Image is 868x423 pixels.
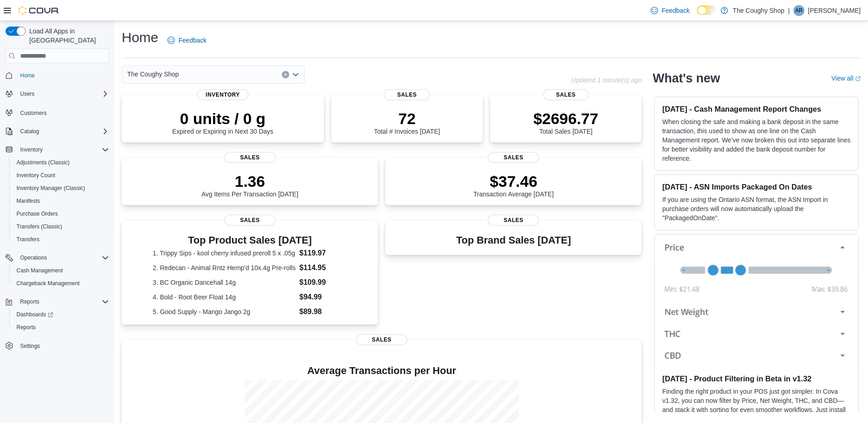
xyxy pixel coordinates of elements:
[9,264,113,277] button: Cash Management
[13,265,66,276] a: Cash Management
[127,69,179,80] span: The Coughy Shop
[384,89,430,100] span: Sales
[9,277,113,290] button: Chargeback Management
[16,70,38,81] a: Home
[16,341,43,352] a: Settings
[16,144,109,155] span: Inventory
[13,309,57,320] a: Dashboards
[20,109,47,117] span: Customers
[9,195,113,207] button: Manifests
[662,195,851,222] p: If you are using the Ontario ASN format, the ASN Import in purchase orders will now automatically...
[13,195,109,206] span: Manifests
[13,157,73,168] a: Adjustments (Classic)
[16,311,53,318] span: Dashboards
[16,172,55,179] span: Inventory Count
[733,5,784,16] p: The Coughy Shop
[795,5,803,16] span: AR
[793,5,804,16] div: Andrew Robb
[153,249,296,258] dt: 1. Trippy Sips - kool cherry infused preroll 5 x .05g
[16,126,43,137] button: Catalog
[2,106,113,119] button: Customers
[299,277,347,288] dd: $109.99
[13,322,109,333] span: Reports
[16,296,43,307] button: Reports
[9,308,113,321] a: Dashboards
[652,71,720,86] h2: What's new
[16,252,51,263] button: Operations
[571,76,642,84] p: Updated 1 minute(s) ago
[129,365,634,376] h4: Average Transactions per Hour
[16,108,50,119] a: Customers
[178,36,206,45] span: Feedback
[13,170,109,181] span: Inventory Count
[16,70,109,81] span: Home
[13,309,109,320] span: Dashboards
[13,322,39,333] a: Reports
[16,107,109,118] span: Customers
[697,5,716,15] input: Dark Mode
[299,262,347,273] dd: $114.95
[20,72,35,79] span: Home
[122,28,158,47] h1: Home
[16,296,109,307] span: Reports
[26,27,109,45] span: Load All Apps in [GEOGRAPHIC_DATA]
[16,280,80,287] span: Chargeback Management
[662,182,851,191] h3: [DATE] - ASN Imports Packaged On Dates
[2,339,113,352] button: Settings
[299,292,347,303] dd: $94.99
[855,76,861,81] svg: External link
[13,157,109,168] span: Adjustments (Classic)
[153,293,296,302] dt: 4. Bold - Root Beer Float 14g
[808,5,861,16] p: [PERSON_NAME]
[13,278,109,289] span: Chargeback Management
[224,152,275,163] span: Sales
[20,342,40,350] span: Settings
[374,109,440,135] div: Total # Invoices [DATE]
[20,298,39,305] span: Reports
[16,88,38,99] button: Users
[16,252,109,263] span: Operations
[172,109,273,128] p: 0 units / 0 g
[647,1,693,20] a: Feedback
[16,126,109,137] span: Catalog
[2,87,113,100] button: Users
[2,143,113,156] button: Inventory
[282,71,289,78] button: Clear input
[374,109,440,128] p: 72
[20,254,47,261] span: Operations
[16,88,109,99] span: Users
[299,248,347,259] dd: $119.97
[9,156,113,169] button: Adjustments (Classic)
[299,306,347,317] dd: $89.98
[13,234,109,245] span: Transfers
[13,265,109,276] span: Cash Management
[16,340,109,352] span: Settings
[16,197,40,205] span: Manifests
[197,89,248,100] span: Inventory
[788,5,790,16] p: |
[201,172,298,190] p: 1.36
[16,144,46,155] button: Inventory
[20,90,34,98] span: Users
[153,278,296,287] dt: 3. BC Organic Dancehall 14g
[13,183,109,194] span: Inventory Manager (Classic)
[13,208,109,219] span: Purchase Orders
[16,236,39,243] span: Transfers
[534,109,598,135] div: Total Sales [DATE]
[18,6,59,15] img: Cova
[488,152,539,163] span: Sales
[2,251,113,264] button: Operations
[543,89,588,100] span: Sales
[16,159,70,166] span: Adjustments (Classic)
[153,263,296,272] dt: 2. Redecan - Animal Rntz Hemp'd 10x.4g Pre-rolls
[153,307,296,316] dt: 5. Good Supply - Mango Jango 2g
[13,195,43,206] a: Manifests
[2,125,113,138] button: Catalog
[13,221,109,232] span: Transfers (Classic)
[13,234,43,245] a: Transfers
[164,31,210,49] a: Feedback
[9,220,113,233] button: Transfers (Classic)
[662,374,851,383] h3: [DATE] - Product Filtering in Beta in v1.32
[16,267,63,274] span: Cash Management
